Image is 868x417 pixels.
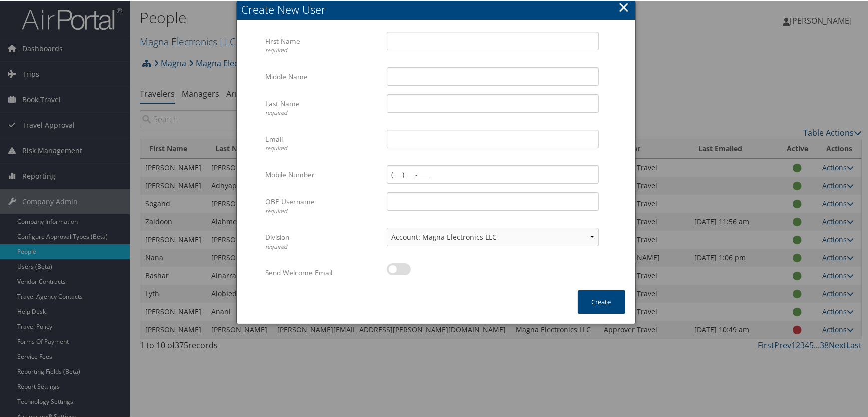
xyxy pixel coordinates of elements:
input: (___) ___-____ [387,164,599,183]
button: Create [578,289,625,313]
label: OBE Username [265,191,379,219]
div: required [265,206,379,215]
label: Send Welcome Email [265,262,379,281]
label: Division [265,227,379,254]
div: required [265,108,379,116]
div: Create New User [242,1,635,16]
label: Email [265,129,379,156]
label: First Name [265,31,379,58]
label: Middle Name [265,66,379,85]
div: required [265,143,379,152]
div: required [265,45,379,54]
label: Last Name [265,93,379,121]
label: Mobile Number [265,164,379,183]
div: required [265,242,379,250]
